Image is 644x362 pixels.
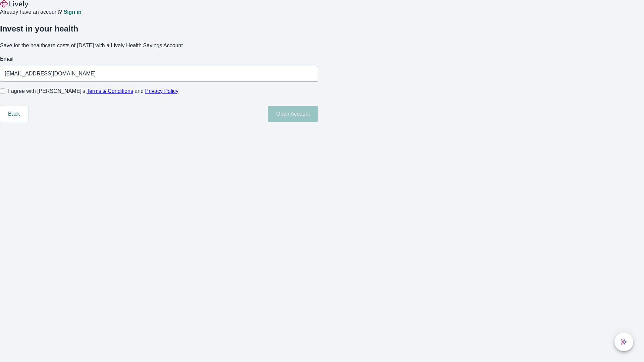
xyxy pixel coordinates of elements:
button: chat [614,333,633,351]
a: Privacy Policy [145,88,179,94]
a: Sign in [63,9,81,15]
a: Terms & Conditions [87,88,133,94]
span: I agree with [PERSON_NAME]’s and [8,87,178,95]
svg: Lively AI Assistant [621,339,627,345]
